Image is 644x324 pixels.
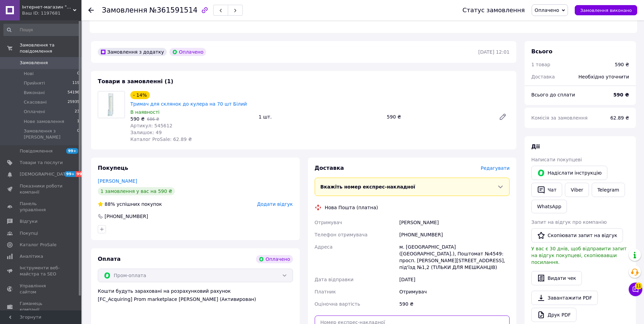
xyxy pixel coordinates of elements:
[531,308,576,322] a: Друк PDF
[575,5,637,15] button: Замовлення виконано
[20,42,81,54] span: Замовлення та повідомлення
[77,128,79,140] span: 0
[592,183,625,197] a: Telegram
[20,253,43,259] span: Аналітика
[98,288,293,303] div: Кошти будуть зараховані на розрахунковий рахунок
[398,298,511,310] div: 590 ₴
[398,229,511,241] div: [PHONE_NUMBER]
[531,183,562,197] button: Чат
[98,187,175,195] div: 1 замовлення у вас на 590 ₴
[130,109,160,115] span: В наявності
[104,213,149,220] div: [PHONE_NUMBER]
[320,184,416,190] span: Вкажіть номер експрес-накладної
[65,171,76,177] span: 99+
[3,24,80,36] input: Пошук
[629,283,642,296] button: Чат з покупцем11
[76,171,87,177] span: 99+
[169,48,206,56] div: Оплачено
[531,246,627,265] span: У вас є 30 днів, щоб відправити запит на відгук покупцеві, скопіювавши посилання.
[20,160,63,166] span: Товари та послуги
[398,286,511,298] div: Отримувач
[565,183,589,197] a: Viber
[68,99,79,105] span: 25935
[20,230,38,236] span: Покупці
[398,241,511,273] div: м. [GEOGRAPHIC_DATA] ([GEOGRAPHIC_DATA].), Поштомат №4549: просп. [PERSON_NAME][STREET_ADDRESS], ...
[531,200,567,213] a: WhatsApp
[531,219,607,225] span: Запит на відгук про компанію
[478,49,510,55] time: [DATE] 12:01
[384,112,493,122] div: 590 ₴
[77,119,79,125] span: 1
[24,109,45,115] span: Оплачені
[88,7,94,14] div: Повернутися назад
[130,137,192,142] span: Каталог ProSale: 62.89 ₴
[68,90,79,96] span: 54196
[98,48,167,56] div: Замовлення з додатку
[20,201,63,213] span: Панель управління
[130,123,172,128] span: Артикул: 545612
[20,283,63,295] span: Управління сайтом
[24,119,64,125] span: Нове замовлення
[398,216,511,229] div: [PERSON_NAME]
[531,115,588,121] span: Комісія за замовлення
[20,218,37,224] span: Відгуки
[315,232,368,237] span: Телефон отримувача
[615,61,629,68] div: 590 ₴
[531,166,607,180] button: Надіслати інструкцію
[24,80,45,86] span: Прийняті
[256,112,384,122] div: 1 шт.
[20,242,56,248] span: Каталог ProSale
[398,273,511,286] div: [DATE]
[315,301,360,307] span: Оціночна вартість
[496,110,510,124] a: Редагувати
[580,8,632,13] span: Замовлення виконано
[102,6,147,14] span: Замовлення
[24,71,34,77] span: Нові
[20,60,48,66] span: Замовлення
[24,128,77,140] span: Замовлення з [PERSON_NAME]
[531,143,540,150] span: Дії
[98,296,293,303] div: [FC_Acquiring] Prom marketplace [PERSON_NAME] (Активирован)
[20,183,63,195] span: Показники роботи компанії
[22,4,73,10] span: Інтернет-магазин "ЗАКУПИСЬ"
[98,165,128,171] span: Покупець
[98,201,162,208] div: успішних покупок
[323,204,380,211] div: Нова Пошта (платна)
[574,69,633,84] div: Необхідно уточнити
[315,277,354,282] span: Дата відправки
[531,291,598,305] a: Завантажити PDF
[531,228,623,242] button: Скопіювати запит на відгук
[20,171,70,177] span: [DEMOGRAPHIC_DATA]
[20,301,63,313] span: Гаманець компанії
[24,99,47,105] span: Скасовані
[315,165,344,171] span: Доставка
[100,91,122,118] img: Тримач для склянок до кулера на 70 шт Білий
[75,109,79,115] span: 23
[315,220,342,225] span: Отримувач
[20,148,53,154] span: Повідомлення
[72,80,79,86] span: 119
[149,6,198,14] span: №361591514
[531,92,575,97] span: Всього до сплати
[531,74,555,79] span: Доставка
[531,48,552,55] span: Всього
[24,90,45,96] span: Виконані
[147,117,159,122] span: 686 ₴
[98,178,137,184] a: [PERSON_NAME]
[20,265,63,277] span: Інструменти веб-майстра та SEO
[635,283,642,289] span: 11
[531,271,582,285] button: Видати чек
[481,165,510,171] span: Редагувати
[130,116,145,122] span: 590 ₴
[462,7,525,14] div: Статус замовлення
[105,201,115,207] span: 88%
[257,201,293,207] span: Додати відгук
[531,157,582,162] span: Написати покупцеві
[98,256,121,262] span: Оплата
[77,71,79,77] span: 0
[130,91,150,99] div: - 14%
[315,289,336,294] span: Платник
[535,7,559,13] span: Оплачено
[610,115,629,121] span: 62.89 ₴
[256,255,293,263] div: Оплачено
